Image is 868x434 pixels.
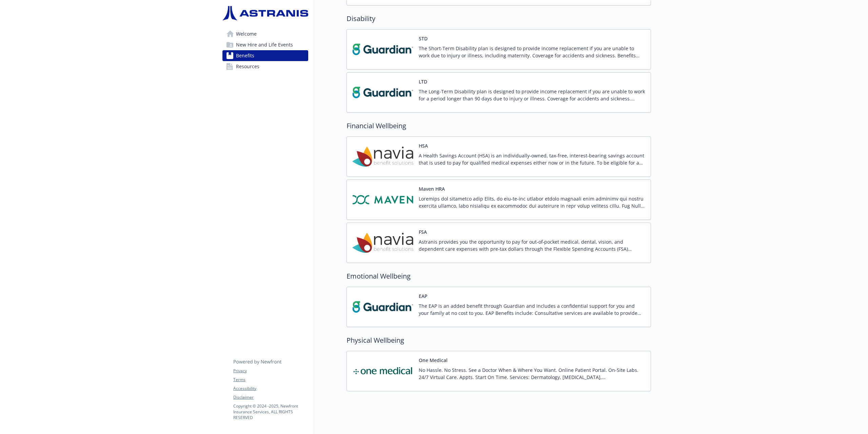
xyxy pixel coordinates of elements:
[222,50,308,61] a: Benefits
[419,228,427,235] button: FSA
[233,377,308,383] a: Terms
[352,142,413,171] img: Navia Benefit Solutions carrier logo
[233,394,308,400] a: Disclaimer
[233,368,308,374] a: Privacy
[419,88,645,102] p: The Long-Term Disability plan is designed to provide income replacement if you are unable to work...
[419,78,427,85] button: LTD
[352,35,413,64] img: Guardian carrier logo
[419,35,428,42] button: STD
[419,45,645,59] p: The Short-Term Disability plan is designed to provide income replacement if you are unable to wor...
[347,335,651,345] h2: Physical Wellbeing
[352,357,413,385] img: One Medical carrier logo
[222,39,308,50] a: New Hire and Life Events
[222,61,308,72] a: Resources
[352,228,413,257] img: Navia Benefit Solutions carrier logo
[419,302,645,317] p: The EAP is an added benefit through Guardian and includes a confidential support for you and your...
[347,271,651,281] h2: Emotional Wellbeing
[419,366,645,381] p: No Hassle. No Stress. See a Doctor When & Where You Want. Online Patient Portal. On-Site Labs. 24...
[419,185,445,192] button: Maven HRA
[222,29,308,39] a: Welcome
[347,14,651,24] h2: Disability
[352,185,413,214] img: Maven carrier logo
[236,29,257,39] span: Welcome
[352,293,413,321] img: Guardian carrier logo
[233,403,308,420] p: Copyright © 2024 - 2025 , Newfront Insurance Services, ALL RIGHTS RESERVED
[419,142,428,149] button: HSA
[419,357,448,364] button: One Medical
[236,39,293,50] span: New Hire and Life Events
[233,385,308,392] a: Accessibility
[236,61,259,72] span: Resources
[347,121,651,131] h2: Financial Wellbeing
[419,195,645,209] p: Loremips dol sitametco adip Elits, do eiu-te-inc utlabor etdolo magnaali enim adminimv qui nostru...
[352,78,413,107] img: Guardian carrier logo
[236,50,254,61] span: Benefits
[419,238,645,252] p: Astranis provides you the opportunity to pay for out‐of‐pocket medical, dental, vision, and depen...
[419,152,645,166] p: A Health Savings Account (HSA) is an individually-owned, tax-free, interest-bearing savings accou...
[419,293,428,300] button: EAP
